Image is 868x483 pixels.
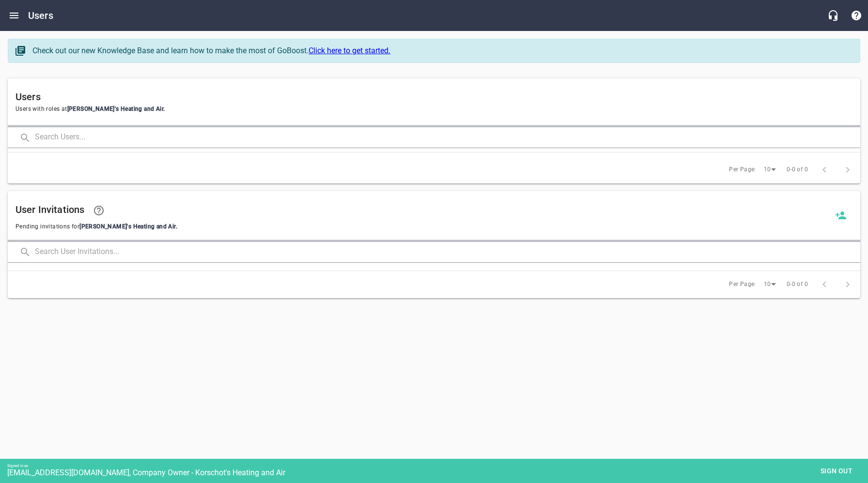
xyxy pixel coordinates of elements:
div: 10 [760,278,779,291]
button: Open drawer [2,4,26,27]
span: Users with roles at [15,105,852,114]
div: [EMAIL_ADDRESS][DOMAIN_NAME], Company Owner - Korschot's Heating and Air [7,468,868,477]
button: Live Chat [821,4,845,27]
div: Signed in as [7,464,868,468]
div: 10 [760,163,779,176]
h6: User Invitations [15,199,829,222]
span: [PERSON_NAME]'s Heating and Air . [67,106,165,112]
span: 0-0 of 0 [787,165,808,175]
span: Per Page: [729,280,756,289]
input: Search User Invitations... [35,242,860,263]
span: [PERSON_NAME]'s Heating and Air . [79,223,177,230]
span: Sign out [816,465,857,477]
span: Per Page: [729,165,756,175]
div: Check out our new Knowledge Base and learn how to make the most of GoBoost. [32,45,850,57]
button: Sign out [812,462,861,480]
span: Pending invitations for [15,222,829,232]
h6: Users [28,8,53,23]
a: Click here to get started. [309,46,390,55]
button: Support Portal [845,4,868,27]
a: Learn how to add users to GoBoost [87,199,110,222]
a: Invite a new user to Korschot's Heating and Air [829,204,852,227]
input: Search Users... [35,127,860,148]
span: 0-0 of 0 [787,280,808,289]
h6: Users [15,89,852,105]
